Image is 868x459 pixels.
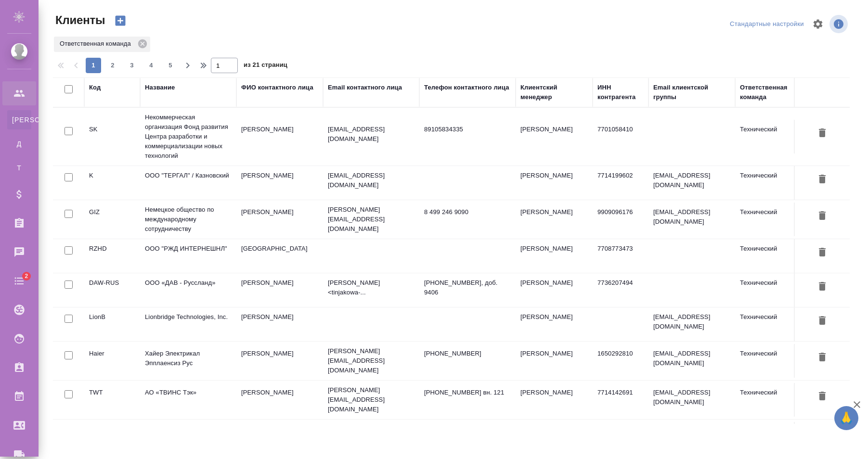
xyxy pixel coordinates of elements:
button: Удалить [814,244,830,262]
div: Название [145,83,175,92]
button: Создать [109,13,132,29]
button: Удалить [814,278,830,296]
td: ООО «СКФ» [140,422,236,456]
td: [PERSON_NAME] [236,166,323,200]
button: Удалить [814,207,830,225]
td: [PERSON_NAME] [236,120,323,153]
a: Т [7,158,31,178]
span: 5 [163,61,178,70]
div: ИНН контрагента [597,83,644,102]
td: Технический [735,307,812,341]
td: [PERSON_NAME] [236,383,323,417]
button: 4 [143,58,159,73]
span: Посмотреть информацию [829,15,850,33]
button: 5 [163,58,178,73]
td: Lionbridge Technologies, Inc. [140,307,236,341]
p: [PERSON_NAME] <tinjakowa-... [328,278,415,297]
span: Д [12,139,26,149]
div: Email клиентской группы [653,83,730,102]
td: RZHD [84,239,140,273]
span: Настроить таблицу [806,13,829,36]
td: [GEOGRAPHIC_DATA] [236,239,323,273]
td: [PERSON_NAME] [236,307,323,341]
button: 3 [124,58,140,73]
td: АО «ТВИНС Тэк» [140,383,236,417]
p: [PHONE_NUMBER], доб. 9406 [424,278,511,297]
div: Ответственная команда [54,37,150,52]
td: Технический [735,120,812,153]
td: 7708773473 [593,239,648,273]
p: [PHONE_NUMBER] [424,349,511,358]
td: [PERSON_NAME] [236,422,323,456]
p: [EMAIL_ADDRESS][DOMAIN_NAME] [328,171,415,190]
td: GIZ [84,203,140,236]
td: 7736207494 [593,273,648,307]
td: Технический [735,422,812,456]
td: SK [84,120,140,153]
p: [PHONE_NUMBER] вн. 121 [424,388,511,397]
td: [PERSON_NAME] [516,239,593,273]
td: 7804460890 [593,422,648,456]
td: [PERSON_NAME] [516,166,593,200]
td: Некоммерческая организация Фонд развития Центра разработки и коммерциализации новых технологий [140,108,236,166]
td: Технический [735,166,812,200]
td: Технический [735,203,812,236]
span: 2 [19,271,34,281]
td: 1650292810 [593,344,648,378]
td: [PERSON_NAME] [236,203,323,236]
span: 2 [105,61,120,70]
button: 🙏 [834,406,858,430]
span: из 21 страниц [244,59,287,73]
p: [PERSON_NAME][EMAIL_ADDRESS][DOMAIN_NAME] [328,205,415,234]
div: ФИО контактного лица [241,83,313,92]
td: [EMAIL_ADDRESS][DOMAIN_NAME] [648,203,735,236]
td: Технический [735,344,812,378]
td: [EMAIL_ADDRESS][DOMAIN_NAME] [648,307,735,341]
td: Технический [735,273,812,307]
button: 2 [105,58,120,73]
div: Ответственная команда [740,83,807,102]
p: 89105834335 [424,125,511,134]
td: ООО "ТЕРГАЛ" / Казновский [140,166,236,200]
button: Удалить [814,349,830,367]
p: Ответственная команда [60,39,134,49]
a: Д [7,134,31,153]
td: [PERSON_NAME] [236,344,323,378]
td: [PERSON_NAME] [516,422,593,456]
p: [PERSON_NAME][EMAIL_ADDRESS][DOMAIN_NAME] [328,346,415,375]
span: 4 [143,61,159,70]
td: 7701058410 [593,120,648,153]
a: 2 [2,269,36,293]
button: Удалить [814,125,830,142]
td: [EMAIL_ADDRESS][DOMAIN_NAME] [648,422,735,456]
div: Код [89,83,101,92]
button: Удалить [814,171,830,189]
td: 9909096176 [593,203,648,236]
td: LionB [84,307,140,341]
p: 8 499 246 9090 [424,207,511,217]
span: 3 [124,61,140,70]
td: ООО "РЖД ИНТЕРНЕШНЛ" [140,239,236,273]
td: K [84,166,140,200]
span: Т [12,163,26,173]
div: Клиентский менеджер [520,83,588,102]
td: Haier [84,344,140,378]
td: Немецкое общество по международному сотрудничеству [140,200,236,239]
td: 7714199602 [593,166,648,200]
span: Клиенты [53,13,105,28]
a: [PERSON_NAME] [7,110,31,129]
span: [PERSON_NAME] [12,115,26,125]
div: split button [727,17,806,32]
p: [EMAIL_ADDRESS][DOMAIN_NAME] [328,125,415,144]
td: [EMAIL_ADDRESS][DOMAIN_NAME] [648,344,735,378]
td: [PERSON_NAME] [516,307,593,341]
div: Телефон контактного лица [424,83,509,92]
td: [EMAIL_ADDRESS][DOMAIN_NAME] [648,166,735,200]
button: Удалить [814,388,830,406]
td: TWT [84,383,140,417]
td: Технический [735,383,812,417]
td: 7714142691 [593,383,648,417]
td: ООО «ДАВ - Руссланд» [140,273,236,307]
td: [PERSON_NAME] [516,203,593,236]
td: [PERSON_NAME] [516,344,593,378]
